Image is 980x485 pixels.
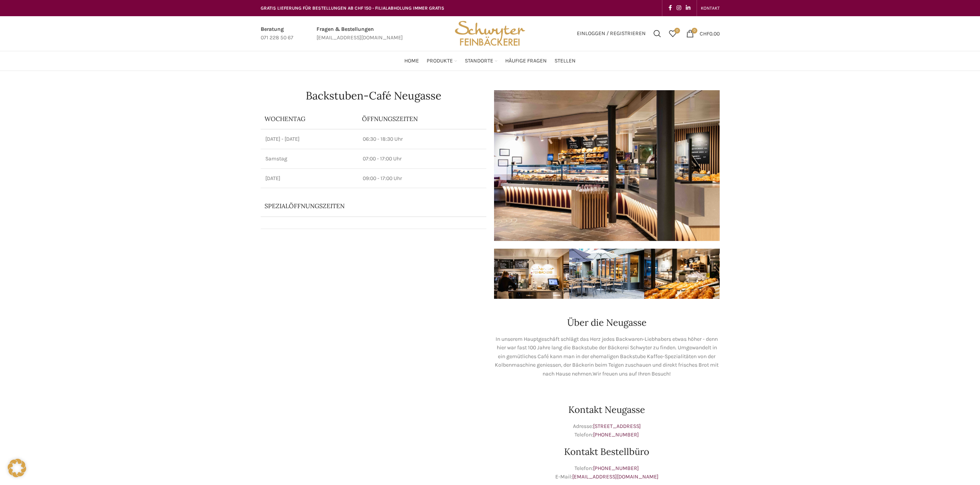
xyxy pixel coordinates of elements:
[427,53,457,69] a: Produkte
[465,57,493,65] span: Standorte
[697,0,724,16] div: Secondary navigation
[494,464,720,482] p: Telefon: E-Mail:
[261,90,486,101] h1: Backstuben-Café Neugasse
[701,5,720,11] span: KONTAKT
[683,3,693,13] a: Linkedin social link
[554,57,576,65] span: Stellen
[317,25,403,42] a: Infobox link
[494,335,720,378] p: In unserem Hauptgeschäft schlägt das Herz jedes Backwaren-Liebhabers etwas höher - denn hier war ...
[465,53,498,69] a: Standorte
[593,465,639,472] a: [PHONE_NUMBER]
[701,0,720,16] a: KONTAKT
[700,30,720,37] bdi: 0.00
[404,53,419,69] a: Home
[363,135,481,143] p: 06:30 - 18:30 Uhr
[700,30,709,37] span: CHF
[674,28,680,34] span: 0
[363,175,481,182] p: 09:00 - 17:00 Uhr
[362,115,482,123] p: ÖFFNUNGSZEITEN
[257,53,724,69] div: Main navigation
[404,57,419,65] span: Home
[593,423,641,429] a: [STREET_ADDRESS]
[494,318,720,327] h2: Über die Neugasse
[452,16,528,51] img: Bäckerei Schwyter
[644,249,719,299] img: schwyter-12
[505,57,547,65] span: Häufige Fragen
[719,249,794,299] img: schwyter-10
[265,155,354,163] p: Samstag
[577,31,646,36] span: Einloggen / Registrieren
[674,3,683,13] a: Instagram social link
[572,473,658,480] a: [EMAIL_ADDRESS][DOMAIN_NAME]
[261,5,444,11] span: GRATIS LIEFERUNG FÜR BESTELLUNGEN AB CHF 150 - FILIALABHOLUNG IMMER GRATIS
[554,53,576,69] a: Stellen
[666,3,674,13] a: Facebook social link
[261,335,486,451] iframe: bäckerei schwyter neugasse
[363,155,481,163] p: 07:00 - 17:00 Uhr
[593,370,671,377] span: Wir freuen uns auf Ihren Besuch!
[494,422,720,440] p: Adresse: Telefon:
[427,57,453,65] span: Produkte
[265,135,354,143] p: [DATE] - [DATE]
[494,405,720,414] h2: Kontakt Neugasse
[665,26,680,41] div: Meine Wunschliste
[650,26,665,41] a: Suchen
[265,175,354,182] p: [DATE]
[265,115,355,123] p: Wochentag
[593,431,639,438] a: [PHONE_NUMBER]
[569,249,644,299] img: schwyter-61
[505,53,547,69] a: Häufige Fragen
[452,30,528,36] a: Site logo
[494,447,720,456] h2: Kontakt Bestellbüro
[573,26,650,41] a: Einloggen / Registrieren
[692,28,697,34] span: 0
[261,25,293,42] a: Infobox link
[665,26,680,41] a: 0
[265,202,461,210] p: Spezialöffnungszeiten
[682,26,724,41] a: 0 CHF0.00
[494,249,569,299] img: schwyter-17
